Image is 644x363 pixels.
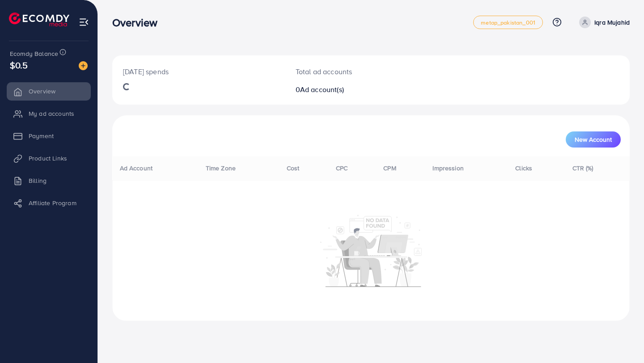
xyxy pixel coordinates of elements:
span: Ecomdy Balance [10,49,58,58]
span: Ad account(s) [300,84,344,94]
p: [DATE] spends [123,66,274,77]
span: metap_pakistan_001 [481,20,535,25]
img: image [79,61,88,70]
span: $0.5 [10,59,28,72]
img: logo [9,13,69,26]
img: menu [79,17,89,27]
h3: Overview [112,16,165,29]
p: Total ad accounts [296,66,403,77]
a: metap_pakistan_001 [473,16,543,29]
button: New Account [566,131,621,148]
p: Iqra Mujahid [594,17,630,28]
h2: 0 [296,85,403,94]
a: Iqra Mujahid [576,17,630,28]
span: New Account [575,136,612,143]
